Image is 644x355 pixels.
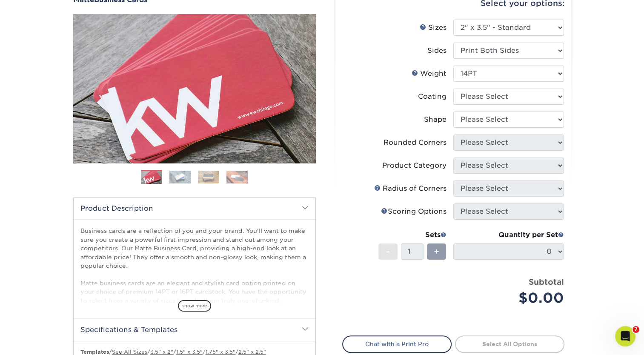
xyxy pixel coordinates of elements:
[453,230,564,240] div: Quantity per Set
[381,206,447,217] div: Scoring Options
[434,245,439,258] span: +
[382,160,447,171] div: Product Category
[342,335,452,352] a: Chat with a Print Pro
[169,171,191,183] img: Business Cards 02
[80,349,109,355] b: Templates
[226,171,248,183] img: Business Cards 04
[455,335,564,352] a: Select All Options
[238,349,266,355] a: 2.5" x 2.5"
[141,167,162,188] img: Business Cards 01
[374,183,447,194] div: Radius of Corners
[615,326,635,346] iframe: Intercom live chat
[384,137,447,148] div: Rounded Corners
[378,230,447,240] div: Sets
[198,171,219,183] img: Business Cards 03
[80,226,309,348] p: Business cards are a reflection of you and your brand. You'll want to make sure you create a powe...
[206,349,235,355] a: 1.75" x 3.5"
[178,300,211,312] span: show more
[176,349,203,355] a: 1.5" x 3.5"
[420,23,447,33] div: Sizes
[74,198,315,219] h2: Product Description
[112,349,147,355] a: See All Sizes
[460,288,564,308] div: $0.00
[633,326,639,333] span: 7
[74,318,315,341] h2: Specifications & Templates
[150,349,173,355] a: 3.5" x 2"
[424,115,447,125] div: Shape
[529,277,564,286] strong: Subtotal
[418,92,447,102] div: Coating
[386,245,390,258] span: -
[412,69,447,79] div: Weight
[427,46,447,56] div: Sides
